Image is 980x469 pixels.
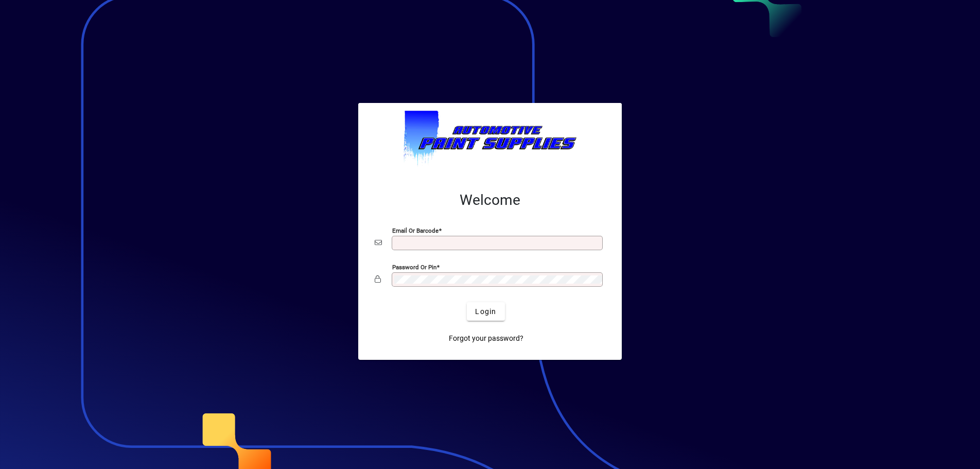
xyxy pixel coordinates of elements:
[475,306,496,317] span: Login
[392,227,439,234] mat-label: Email or Barcode
[449,333,523,344] span: Forgot your password?
[467,302,504,321] button: Login
[375,192,605,209] h2: Welcome
[445,329,528,348] a: Forgot your password?
[392,264,436,271] mat-label: Password or Pin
